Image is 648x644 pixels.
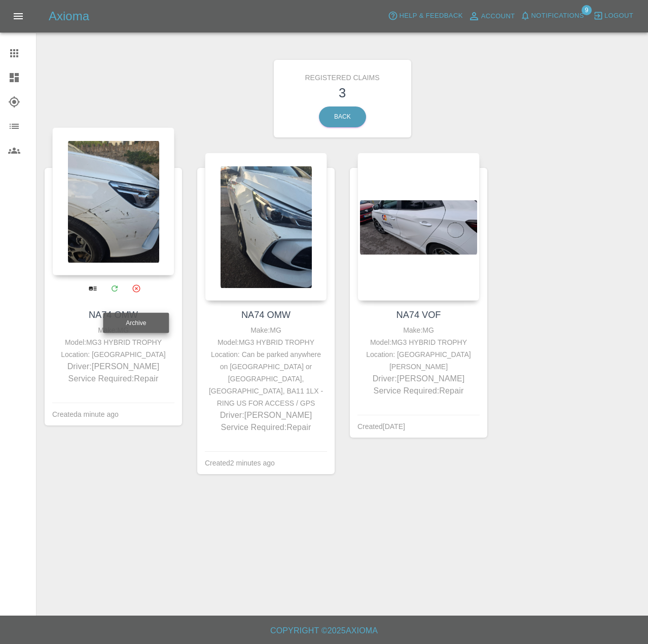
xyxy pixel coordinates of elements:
[397,310,441,320] a: NA74 VOF
[360,385,477,397] p: Service Required: Repair
[207,324,325,336] div: Make: MG
[582,5,592,15] span: 9
[465,8,518,24] a: Account
[281,83,404,102] h3: 3
[55,361,172,373] p: Driver: [PERSON_NAME]
[207,409,325,421] p: Driver: [PERSON_NAME]
[357,420,405,433] div: Created [DATE]
[207,348,325,409] div: Location: Can be parked anywhere on [GEOGRAPHIC_DATA] or [GEOGRAPHIC_DATA], [GEOGRAPHIC_DATA], BA...
[126,278,147,299] button: Archive
[55,336,172,348] div: Model: MG3 HYBRID TROPHY
[399,10,462,22] span: Help & Feedback
[360,373,477,385] p: Driver: [PERSON_NAME]
[591,8,636,24] button: Logout
[55,373,172,385] p: Service Required: Repair
[8,624,640,638] h6: Copyright © 2025 Axioma
[55,348,172,361] div: Location: [GEOGRAPHIC_DATA]
[604,10,633,22] span: Logout
[207,421,325,434] p: Service Required: Repair
[518,8,587,24] button: Notifications
[360,348,477,373] div: Location: [GEOGRAPHIC_DATA][PERSON_NAME]
[103,313,169,333] div: Archive
[82,278,103,299] a: View
[360,324,477,336] div: Make: MG
[481,11,515,22] span: Account
[531,10,584,22] span: Notifications
[385,8,465,24] button: Help & Feedback
[319,106,366,127] a: Back
[241,310,291,320] a: NA74 OMW
[89,310,138,320] a: NA74 OMW
[360,336,477,348] div: Model: MG3 HYBRID TROPHY
[205,457,275,469] div: Created 2 minutes ago
[207,336,325,348] div: Model: MG3 HYBRID TROPHY
[104,278,125,299] a: Modify
[52,408,119,420] div: Created a minute ago
[49,8,89,24] h5: Axioma
[6,4,30,28] button: Open drawer
[281,67,404,83] h6: Registered Claims
[55,324,172,336] div: Make: MG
